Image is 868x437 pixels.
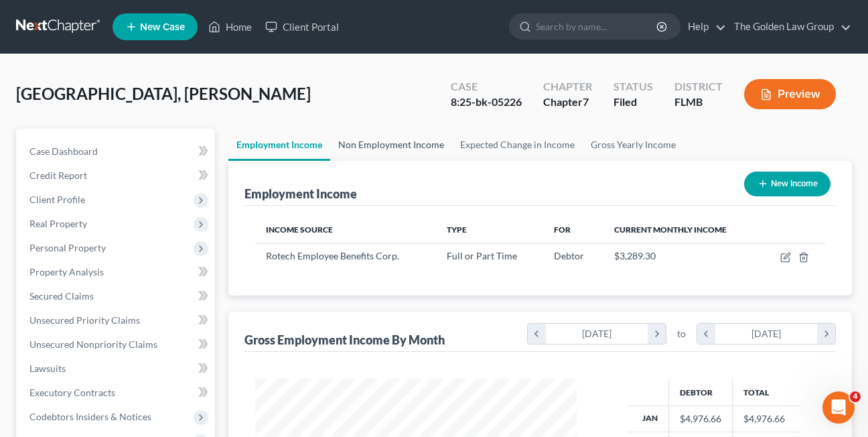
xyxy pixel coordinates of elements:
[583,129,684,161] a: Gross Yearly Income
[29,314,140,326] span: Unsecured Priority Claims
[451,95,522,110] div: 8:25-bk-05226
[822,391,855,424] iframe: Intercom live chat
[29,290,94,302] span: Secured Claims
[613,95,653,110] div: Filed
[19,308,215,332] a: Unsecured Priority Claims
[727,15,851,39] a: The Golden Law Group
[614,250,656,261] span: $3,289.30
[715,324,818,344] div: [DATE]
[614,225,727,235] span: Current Monthly Income
[554,225,571,235] span: For
[674,95,723,110] div: FLMB
[543,95,592,110] div: Chapter
[583,95,589,108] span: 7
[732,379,800,405] th: Total
[29,411,151,422] span: Codebtors Insiders & Notices
[697,324,715,344] i: chevron_left
[536,14,658,39] input: Search by name...
[613,79,653,95] div: Status
[744,79,836,109] button: Preview
[202,15,259,39] a: Home
[29,266,104,277] span: Property Analysis
[244,332,445,348] div: Gross Employment Income By Month
[29,387,115,398] span: Executory Contracts
[554,250,584,261] span: Debtor
[330,129,452,161] a: Non Employment Income
[266,250,399,261] span: Rotech Employee Benefits Corp.
[29,242,106,253] span: Personal Property
[732,406,800,432] td: $4,976.66
[680,412,721,426] div: $4,976.66
[259,15,346,39] a: Client Portal
[19,260,215,284] a: Property Analysis
[19,357,215,381] a: Lawsuits
[19,284,215,308] a: Secured Claims
[266,225,333,235] span: Income Source
[850,391,861,402] span: 4
[543,79,592,95] div: Chapter
[140,22,185,32] span: New Case
[29,338,157,350] span: Unsecured Nonpriority Claims
[817,324,835,344] i: chevron_right
[29,194,85,205] span: Client Profile
[19,139,215,164] a: Case Dashboard
[19,164,215,188] a: Credit Report
[452,129,583,161] a: Expected Change in Income
[29,218,87,229] span: Real Property
[19,381,215,405] a: Executory Contracts
[668,379,732,405] th: Debtor
[681,15,726,39] a: Help
[648,324,666,344] i: chevron_right
[244,186,357,202] div: Employment Income
[19,332,215,357] a: Unsecured Nonpriority Claims
[447,225,467,235] span: Type
[744,172,830,196] button: New Income
[228,129,330,161] a: Employment Income
[29,145,98,157] span: Case Dashboard
[674,79,723,95] div: District
[29,363,66,374] span: Lawsuits
[447,250,517,261] span: Full or Part Time
[451,79,522,95] div: Case
[16,84,311,103] span: [GEOGRAPHIC_DATA], [PERSON_NAME]
[29,170,87,181] span: Credit Report
[628,406,669,432] th: Jan
[528,324,546,344] i: chevron_left
[677,327,686,340] span: to
[546,324,648,344] div: [DATE]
